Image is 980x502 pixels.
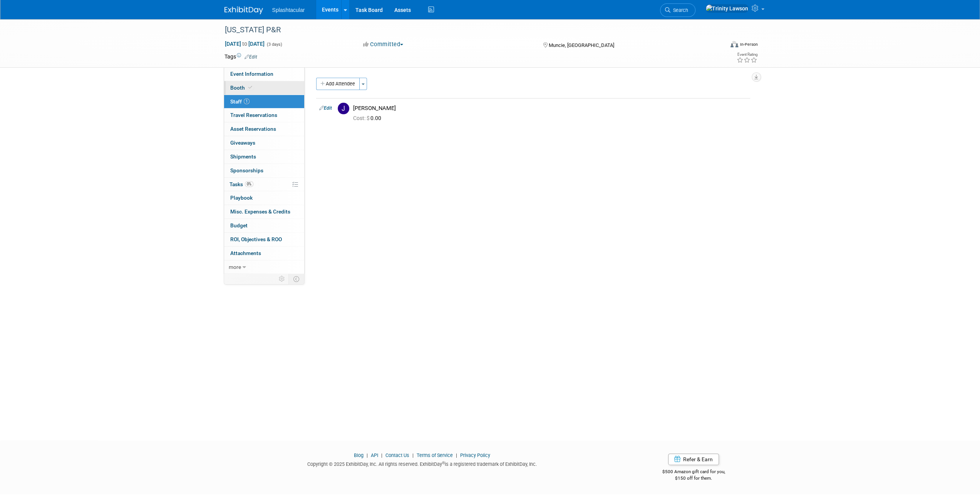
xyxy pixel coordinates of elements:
span: 1 [244,98,250,104]
a: Search [660,3,695,17]
span: [DATE] [DATE] [224,40,265,47]
span: (3 days) [266,42,282,47]
img: Trinity Lawson [705,4,749,13]
td: Tags [224,53,257,60]
div: [US_STATE] P&R [222,23,712,37]
span: Travel Reservations [230,112,277,118]
span: Muncie, [GEOGRAPHIC_DATA] [549,42,614,48]
a: Terms of Service [417,452,453,458]
span: 0.00 [353,115,384,121]
span: Staff [230,98,250,105]
td: Personalize Event Tab Strip [275,274,289,284]
span: ROI, Objectives & ROO [230,236,282,242]
span: | [454,452,459,458]
div: Event Rating [736,53,757,57]
span: | [379,452,384,458]
span: to [241,41,248,47]
a: Contact Us [385,452,409,458]
a: Event Information [224,67,304,81]
a: Giveaways [224,136,304,150]
span: Misc. Expenses & Credits [230,208,290,215]
div: $150 off for them. [632,475,756,482]
img: Format-Inperson.png [730,41,738,47]
span: more [229,264,241,270]
td: Toggle Event Tabs [288,274,304,284]
a: Misc. Expenses & Credits [224,205,304,218]
span: Search [670,7,688,13]
span: | [410,452,415,458]
a: Staff1 [224,95,304,108]
a: more [224,260,304,274]
a: API [371,452,378,458]
span: Asset Reservations [230,126,276,132]
sup: ® [442,461,445,465]
a: Tasks0% [224,178,304,191]
span: Playbook [230,195,253,201]
img: ExhibitDay [224,7,263,14]
div: [PERSON_NAME] [353,105,747,112]
span: Tasks [230,181,253,187]
span: Budget [230,222,248,228]
i: Booth reservation complete [248,85,252,90]
span: Cost: $ [353,115,370,121]
a: Edit [245,54,257,60]
a: Attachments [224,247,304,260]
a: Refer & Earn [668,454,719,465]
a: ROI, Objectives & ROO [224,233,304,246]
a: Travel Reservations [224,108,304,122]
span: Shipments [230,153,256,160]
button: Committed [360,40,406,48]
span: Giveaways [230,140,255,146]
a: Sponsorships [224,164,304,177]
a: Blog [354,452,364,458]
button: Add Attendee [316,78,360,90]
a: Asset Reservations [224,122,304,136]
a: Budget [224,219,304,232]
span: Booth [230,85,254,91]
span: 0% [245,181,253,187]
div: In-Person [739,42,757,47]
span: Event Information [230,71,273,77]
div: $500 Amazon gift card for you, [632,464,756,481]
img: J.jpg [338,103,349,114]
span: Sponsorships [230,167,263,173]
a: Playbook [224,191,304,205]
a: Edit [319,105,332,111]
a: Shipments [224,150,304,163]
a: Privacy Policy [460,452,490,458]
div: Event Format [678,40,758,52]
span: | [365,452,370,458]
span: Attachments [230,250,261,256]
span: Splashtacular [272,7,305,13]
div: Copyright © 2025 ExhibitDay, Inc. All rights reserved. ExhibitDay is a registered trademark of Ex... [224,459,620,468]
a: Booth [224,81,304,95]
